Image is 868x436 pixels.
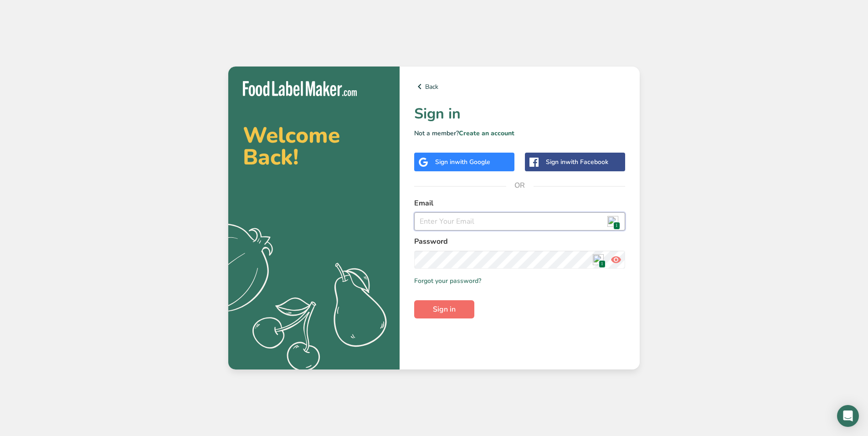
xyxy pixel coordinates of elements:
[837,405,859,427] div: Open Intercom Messenger
[414,236,625,247] label: Password
[599,260,606,268] span: 1
[414,198,625,209] label: Email
[414,81,625,92] a: Back
[613,222,620,230] span: 1
[593,254,604,265] img: npw-badge-icon.svg
[243,81,357,96] img: Food Label Maker
[414,300,474,318] button: Sign in
[546,157,608,167] div: Sign in
[414,103,625,125] h1: Sign in
[433,304,456,315] span: Sign in
[565,158,608,166] span: with Facebook
[455,158,490,166] span: with Google
[243,124,385,168] h2: Welcome Back!
[607,216,618,227] img: npw-badge-icon.svg
[459,129,514,138] a: Create an account
[414,276,481,286] a: Forgot your password?
[506,172,534,199] span: OR
[435,157,490,167] div: Sign in
[414,128,625,138] p: Not a member?
[414,212,625,231] input: Enter Your Email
